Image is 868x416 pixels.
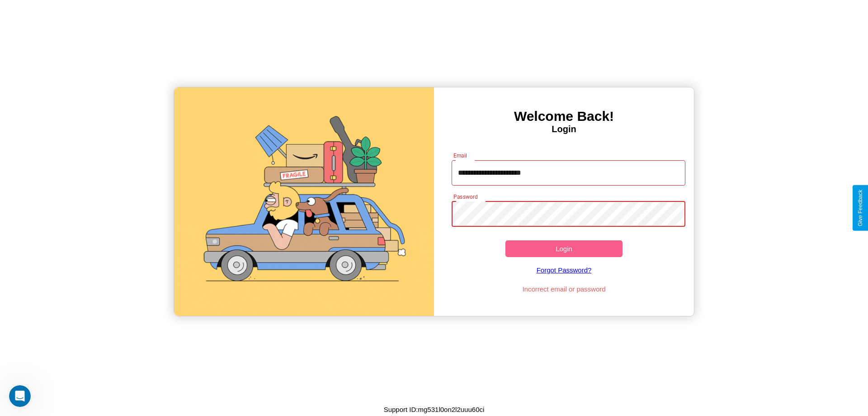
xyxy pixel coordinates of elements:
iframe: Intercom live chat [9,385,31,407]
button: Login [505,240,623,257]
h3: Welcome Back! [434,109,694,124]
div: Give Feedback [857,190,863,226]
img: gif [174,87,434,316]
label: Password [453,193,477,201]
p: Incorrect email or password [447,283,681,295]
a: Forgot Password? [447,257,681,283]
label: Email [453,152,467,159]
p: Support ID: mg531l0on2l2uuu60ci [384,403,485,416]
h4: Login [434,124,694,134]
